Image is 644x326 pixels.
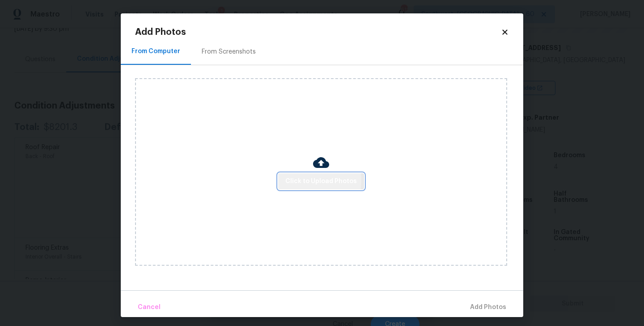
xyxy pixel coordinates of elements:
[278,173,364,190] button: Click to Upload Photos
[135,28,501,37] h2: Add Photos
[202,47,256,56] div: From Screenshots
[138,302,161,313] span: Cancel
[313,155,329,171] img: Cloud Upload Icon
[134,298,164,317] button: Cancel
[131,47,180,56] div: From Computer
[285,176,357,187] span: Click to Upload Photos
